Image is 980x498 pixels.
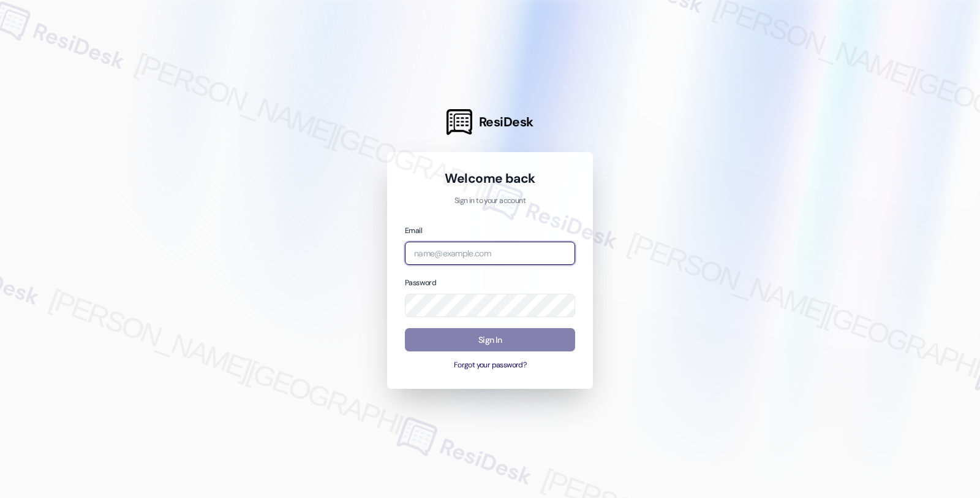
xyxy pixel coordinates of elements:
label: Password [405,278,436,288]
label: Email [405,226,422,236]
h1: Welcome back [405,170,575,187]
p: Sign in to your account [405,196,575,207]
input: name@example.com [405,242,575,266]
button: Forgot your password? [405,360,575,371]
img: ResiDesk Logo [447,109,472,135]
button: Sign In [405,328,575,352]
span: ResiDesk [479,113,533,131]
